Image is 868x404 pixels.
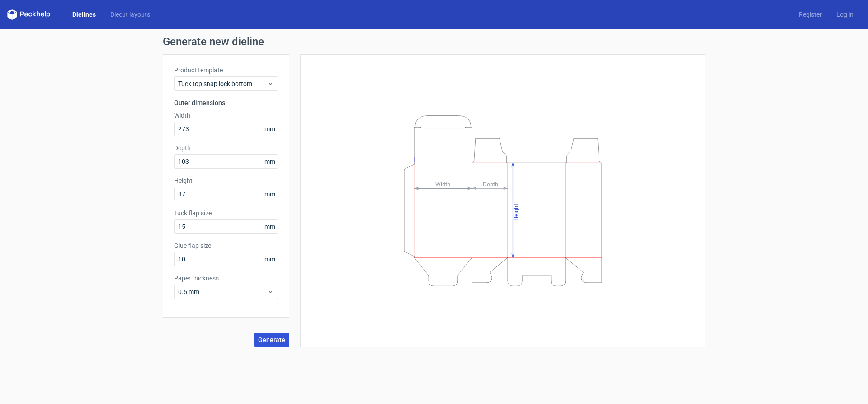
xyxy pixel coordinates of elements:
[483,181,498,187] tspan: Depth
[262,187,278,201] span: mm
[103,10,157,19] a: Diecut layouts
[174,143,278,152] label: Depth
[254,333,289,347] button: Generate
[174,176,278,185] label: Height
[435,181,450,187] tspan: Width
[174,241,278,250] label: Glue flap size
[174,209,278,218] label: Tuck flap size
[174,98,278,107] h3: Outer dimensions
[829,10,861,19] a: Log in
[262,155,278,168] span: mm
[262,122,278,136] span: mm
[174,111,278,120] label: Width
[163,36,705,47] h1: Generate new dieline
[65,10,103,19] a: Dielines
[178,79,267,88] span: Tuck top snap lock bottom
[178,287,267,296] span: 0.5 mm
[174,274,278,283] label: Paper thickness
[258,337,285,343] span: Generate
[792,10,829,19] a: Register
[262,252,278,266] span: mm
[174,66,278,75] label: Product template
[262,220,278,233] span: mm
[513,204,519,220] tspan: Height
